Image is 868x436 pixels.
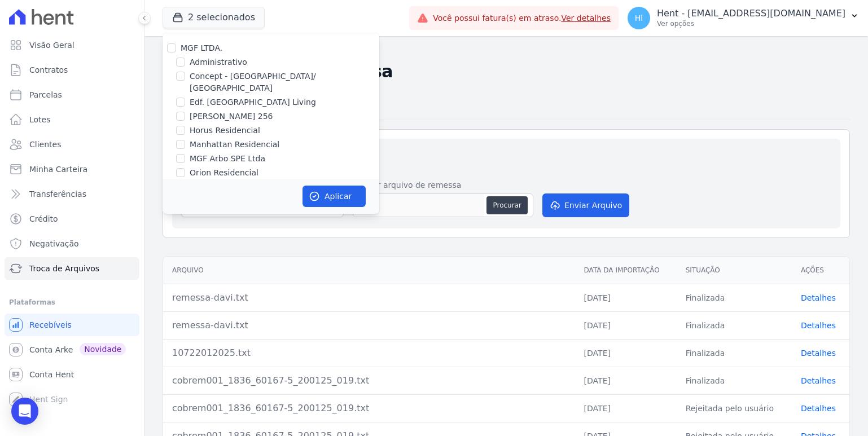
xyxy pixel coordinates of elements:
button: Aplicar [303,186,366,207]
a: Contratos [5,59,139,81]
a: Troca de Arquivos [5,257,139,280]
span: Parcelas [29,89,62,100]
label: MGF Arbo SPE Ltda [190,153,265,165]
a: Lotes [5,108,139,131]
div: remessa-davi.txt [172,291,566,305]
td: Finalizada [677,339,792,367]
a: Conta Arke Novidade [5,338,139,361]
a: Crédito [5,208,139,230]
label: [PERSON_NAME] 256 [190,111,273,122]
label: Edf. [GEOGRAPHIC_DATA] Living [190,96,316,108]
span: Conta Hent [29,369,74,380]
a: Negativação [5,232,139,255]
td: Rejeitada pelo usuário [677,394,792,422]
div: 10722012025.txt [172,346,566,360]
p: Hent - [EMAIL_ADDRESS][DOMAIN_NAME] [657,8,845,19]
div: Plataformas [9,296,135,309]
td: [DATE] [575,367,677,394]
th: Situação [677,257,792,284]
nav: Breadcrumb [163,45,850,57]
span: Negativação [29,238,79,249]
label: Manhattan Residencial [190,139,279,151]
span: Novidade [80,343,126,355]
a: Visão Geral [5,34,139,56]
span: Você possui fatura(s) em atraso. [433,12,611,24]
label: Orion Residencial [190,167,258,179]
a: Conta Hent [5,363,139,386]
label: Administrativo [190,56,247,68]
td: [DATE] [575,311,677,339]
label: Anexar arquivo de remessa [353,179,533,191]
td: Finalizada [677,311,792,339]
h2: Importações de Remessa [163,61,850,82]
label: MGF LTDA. [181,43,222,52]
a: Ver detalhes [561,14,611,23]
span: Conta Arke [29,344,73,355]
th: Arquivo [163,257,575,284]
a: Detalhes [801,321,836,330]
a: Detalhes [801,376,836,385]
h2: Importar novo arquivo de remessa [181,148,831,163]
th: Ações [792,257,849,284]
a: Clientes [5,133,139,156]
a: Detalhes [801,349,836,358]
span: Hl [635,14,643,22]
div: cobrem001_1836_60167-5_200125_019.txt [172,402,566,415]
a: Recebíveis [5,314,139,336]
th: Data da Importação [575,257,677,284]
div: Open Intercom Messenger [11,398,38,425]
td: Finalizada [677,367,792,394]
p: Ver opções [657,19,845,28]
button: Hl Hent - [EMAIL_ADDRESS][DOMAIN_NAME] Ver opções [619,2,868,34]
span: Visão Geral [29,39,74,51]
button: 2 selecionados [163,7,265,28]
span: Contratos [29,64,68,76]
button: Procurar [486,196,527,214]
td: [DATE] [575,339,677,367]
label: Concept - [GEOGRAPHIC_DATA]/ [GEOGRAPHIC_DATA] [190,71,379,94]
a: Minha Carteira [5,158,139,180]
div: cobrem001_1836_60167-5_200125_019.txt [172,374,566,387]
a: Transferências [5,183,139,205]
td: [DATE] [575,394,677,422]
td: Finalizada [677,284,792,311]
td: [DATE] [575,284,677,311]
a: Detalhes [801,404,836,413]
span: Lotes [29,114,51,125]
a: Parcelas [5,83,139,106]
div: remessa-davi.txt [172,319,566,332]
span: Minha Carteira [29,164,87,175]
label: Horus Residencial [190,125,260,136]
span: Troca de Arquivos [29,263,99,274]
a: Detalhes [801,293,836,302]
span: Transferências [29,188,86,200]
span: Clientes [29,139,61,150]
span: Recebíveis [29,319,72,331]
span: Crédito [29,213,58,224]
button: Enviar Arquivo [542,193,629,217]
